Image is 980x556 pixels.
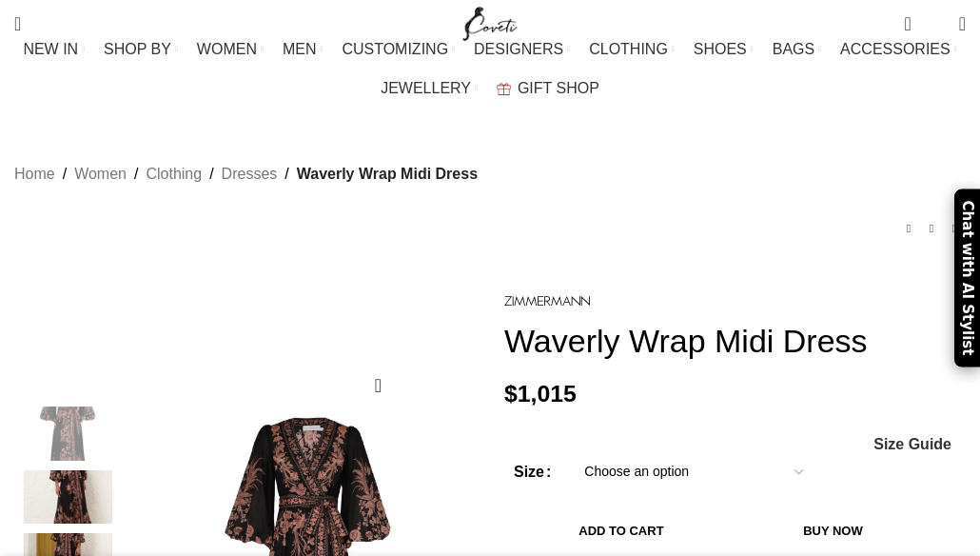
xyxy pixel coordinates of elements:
span: MEN [283,40,317,58]
span: GIFT SHOP [518,79,599,97]
a: MEN [283,30,323,69]
a: WOMEN [197,30,264,69]
span: CUSTOMIZING [342,40,448,58]
a: Previous product [897,217,920,240]
span: 0 [906,10,920,24]
span: ACCESSORIES [840,40,951,58]
a: CLOTHING [589,30,675,69]
a: Site logo [459,14,522,30]
a: DESIGNERS [474,30,570,69]
a: Home [14,162,55,187]
img: Zimmermann dresses [10,470,126,525]
span: SHOES [694,40,747,58]
span: SHOP BY [104,40,171,58]
a: SHOES [694,30,754,69]
span: $ [504,381,518,407]
a: Size Guide [872,437,951,452]
label: Size [514,460,551,485]
nav: Breadcrumb [14,162,478,187]
div: Main navigation [5,30,975,108]
span: WOMEN [197,40,257,58]
a: Next product [943,217,966,240]
a: SHOP BY [104,30,178,69]
a: Search [5,5,30,43]
h1: Waverly Wrap Midi Dress [504,322,966,361]
a: 0 [894,5,920,43]
a: Women [74,162,127,187]
span: CLOTHING [589,40,668,58]
a: Clothing [146,162,202,187]
div: My Wishlist [926,5,945,43]
a: Dresses [222,162,278,187]
span: DESIGNERS [474,40,563,58]
span: Size Guide [873,437,951,452]
img: Zimmermann [504,296,590,307]
a: NEW IN [23,30,85,69]
span: 0 [930,19,944,33]
img: GiftBag [497,83,511,95]
a: ACCESSORIES [840,30,957,69]
button: Buy now [738,511,928,551]
span: NEW IN [23,40,78,58]
bdi: 1,015 [504,381,577,407]
a: BAGS [773,30,821,69]
a: JEWELLERY [381,69,478,108]
span: BAGS [773,40,814,58]
span: Waverly Wrap Midi Dress [297,162,478,187]
a: CUSTOMIZING [342,30,455,69]
img: Zimmermann dress [10,407,126,461]
button: Add to cart [514,511,729,551]
span: JEWELLERY [381,79,471,97]
a: GIFT SHOP [497,69,599,108]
